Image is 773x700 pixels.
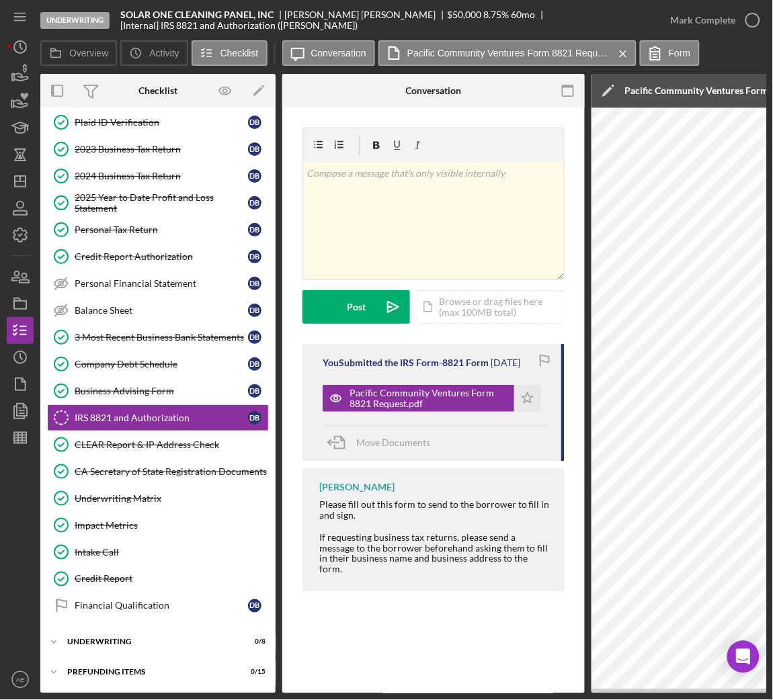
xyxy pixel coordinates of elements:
a: Credit Report [47,566,269,593]
button: Overview [40,40,117,66]
div: Credit Report [75,574,268,584]
button: Activity [120,40,188,66]
a: CA Secretary of State Registration Documents [47,458,269,485]
a: Intake Call [47,539,269,566]
div: D B [248,142,261,156]
div: Business Advising Form [75,386,248,396]
b: SOLAR ONE CLEANING PANEL, INC [120,9,274,20]
div: D B [248,304,261,317]
span: $50,000 [448,9,482,20]
a: Company Debt ScheduleDB [47,351,269,378]
div: 2025 Year to Date Profit and Loss Statement [75,192,248,214]
a: 2025 Year to Date Profit and Loss StatementDB [47,189,269,216]
button: Checklist [192,40,268,66]
button: Pacific Community Ventures Form 8821 Request.pdf [378,40,637,66]
button: Mark Complete [657,7,766,34]
div: D B [248,331,261,344]
div: Impact Metrics [75,520,268,531]
button: Conversation [282,40,376,66]
button: Post [302,290,410,324]
text: AE [16,676,25,684]
div: IRS 8821 and Authorization [75,412,248,423]
div: 2023 Business Tax Return [75,144,248,155]
a: Balance SheetDB [47,297,269,324]
a: Personal Financial StatementDB [47,270,269,297]
div: Intake Call [75,547,268,558]
div: Personal Tax Return [75,224,248,235]
div: 3 Most Recent Business Bank Statements [75,332,248,343]
button: AE [7,666,34,693]
div: Plaid ID Verification [75,117,248,128]
div: Post [347,290,366,324]
div: D B [248,196,261,210]
div: Company Debt Schedule [75,359,248,369]
div: [Internal] IRS 8821 and Authorization ([PERSON_NAME]) [120,20,358,31]
div: D B [248,384,261,398]
label: Conversation [311,48,367,58]
a: Credit Report AuthorizationDB [47,243,269,270]
div: D B [248,411,261,425]
div: [PERSON_NAME] [PERSON_NAME] [285,9,448,20]
a: Plaid ID VerificationDB [47,109,269,136]
button: Move Documents [323,426,444,460]
div: D B [248,357,261,371]
div: D B [248,250,261,263]
div: Please fill out this form to send to the borrower to fill in and sign. If requesting business tax... [319,499,551,575]
div: 0 / 15 [241,668,266,676]
div: Prefunding Items [67,668,232,676]
div: Balance Sheet [75,305,248,316]
div: Underwriting [67,638,232,646]
div: 60 mo [512,9,536,20]
div: Checklist [138,85,177,96]
div: D B [248,277,261,290]
a: Underwriting Matrix [47,485,269,512]
div: CA Secretary of State Registration Documents [75,466,268,477]
div: Underwriting [40,12,110,29]
div: You Submitted the IRS Form-8821 Form [323,357,489,368]
div: Personal Financial Statement [75,278,248,289]
div: D B [248,116,261,129]
button: Pacific Community Ventures Form 8821 Request.pdf [323,385,541,412]
div: 0 / 8 [241,638,266,646]
div: Conversation [406,85,462,96]
div: 2024 Business Tax Return [75,171,248,181]
div: Pacific Community Ventures Form 8821 Request.pdf [350,388,507,409]
a: 2023 Business Tax ReturnDB [47,136,269,163]
a: Impact Metrics [47,512,269,539]
div: D B [248,599,261,613]
div: 8.75 % [484,9,510,20]
label: Overview [69,48,108,58]
div: Credit Report Authorization [75,251,248,262]
span: Move Documents [356,437,430,448]
div: Open Intercom Messenger [727,641,760,673]
div: D B [248,223,261,236]
a: CLEAR Report & IP Address Check [47,431,269,458]
div: Underwriting Matrix [75,493,268,504]
a: Business Advising FormDB [47,378,269,404]
label: Pacific Community Ventures Form 8821 Request.pdf [407,48,609,58]
a: IRS 8821 and AuthorizationDB [47,404,269,431]
a: 2024 Business Tax ReturnDB [47,163,269,189]
a: Personal Tax ReturnDB [47,216,269,243]
label: Form [669,48,691,58]
div: [PERSON_NAME] [319,482,395,492]
label: Checklist [220,48,259,58]
a: 3 Most Recent Business Bank StatementsDB [47,324,269,351]
time: 2025-09-11 21:58 [491,357,520,368]
div: CLEAR Report & IP Address Check [75,439,268,450]
a: Financial QualificationDB [47,593,269,619]
button: Form [640,40,700,66]
div: Financial Qualification [75,601,248,611]
label: Activity [149,48,179,58]
div: Mark Complete [671,7,736,34]
div: D B [248,169,261,183]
